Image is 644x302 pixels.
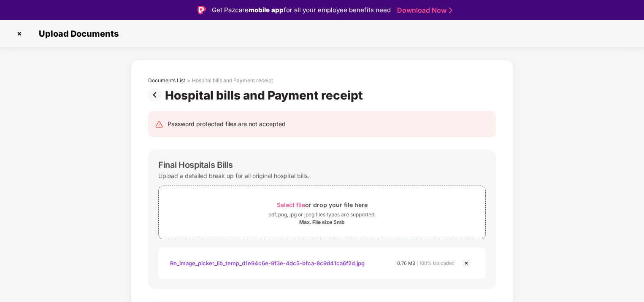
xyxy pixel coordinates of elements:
img: svg+xml;base64,PHN2ZyB4bWxucz0iaHR0cDovL3d3dy53My5vcmcvMjAwMC9zdmciIHdpZHRoPSIyNCIgaGVpZ2h0PSIyNC... [155,120,163,129]
span: | 100% Uploaded [417,260,455,266]
div: pdf, png, jpg or jpeg files types are supported. [268,210,376,219]
span: Upload Documents [30,29,123,39]
div: or drop your file here [277,199,368,210]
div: Get Pazcare for all your employee benefits need [212,5,391,15]
div: Hospital bills and Payment receipt [165,88,366,102]
div: Rn_image_picker_lib_temp_d1e94c6e-9f3e-4dc5-bfca-8c9d41ca6f2d.jpg [170,256,365,270]
span: Select fileor drop your file herepdf, png, jpg or jpeg files types are supported.Max. File size 5mb [159,192,485,232]
a: Download Now [397,6,450,15]
img: svg+xml;base64,PHN2ZyBpZD0iUHJldi0zMngzMiIgeG1sbnM9Imh0dHA6Ly93d3cudzMub3JnLzIwMDAvc3ZnIiB3aWR0aD... [148,88,165,102]
div: Upload a detailed break up for all original hospital bills. [158,170,309,181]
div: Hospital bills and Payment receipt [192,77,273,84]
span: Select file [277,201,305,208]
span: 0.76 MB [397,260,415,266]
div: Documents List [148,77,185,84]
img: Logo [198,6,206,14]
div: Max. File size 5mb [299,219,345,226]
img: svg+xml;base64,PHN2ZyBpZD0iQ3Jvc3MtMzJ4MzIiIHhtbG5zPSJodHRwOi8vd3d3LnczLm9yZy8yMDAwL3N2ZyIgd2lkdG... [13,27,26,40]
div: > [187,77,190,84]
img: svg+xml;base64,PHN2ZyBpZD0iQ3Jvc3MtMjR4MjQiIHhtbG5zPSJodHRwOi8vd3d3LnczLm9yZy8yMDAwL3N2ZyIgd2lkdG... [461,258,471,268]
img: Stroke [449,6,452,15]
div: Final Hospitals Bills [158,160,233,170]
div: Password protected files are not accepted [168,119,286,129]
strong: mobile app [249,6,284,14]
